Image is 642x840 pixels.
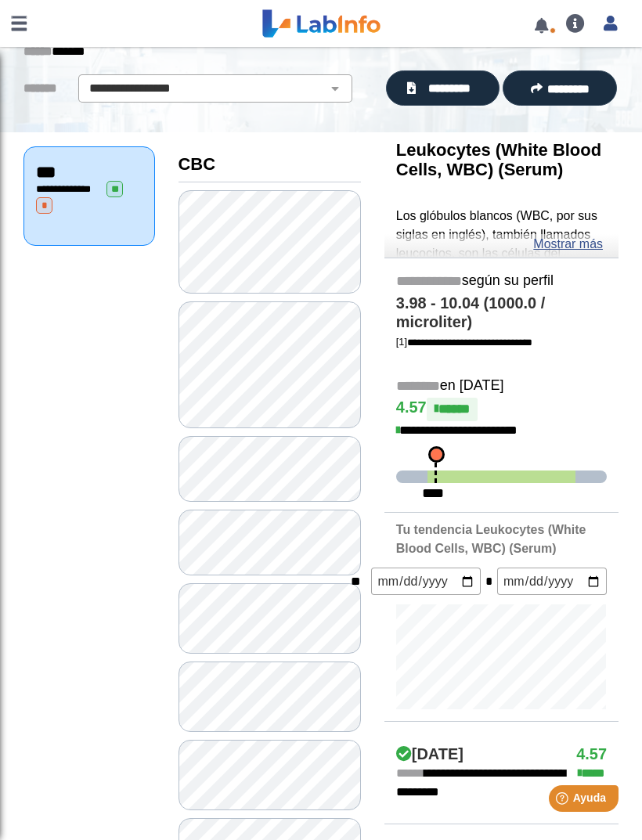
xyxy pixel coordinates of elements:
[503,779,625,823] iframe: Help widget launcher
[396,336,532,348] a: [1]
[533,235,603,254] a: Mostrar más
[396,523,586,555] b: Tu tendencia Leukocytes (White Blood Cells, WBC) (Serum)
[179,154,216,174] b: CBC
[497,568,607,595] input: mm/dd/yyyy
[576,745,607,764] h4: 4.57
[396,398,607,421] h4: 4.57
[396,140,601,179] b: Leukocytes (White Blood Cells, WBC) (Serum)
[396,294,607,332] h4: 3.98 - 10.04 (1000.0 / microliter)
[396,272,607,290] h5: según su perfil
[396,207,607,694] p: Los glóbulos blancos (WBC, por sus siglas en inglés), también llamados leucocitos, son las célula...
[396,377,607,395] h5: en [DATE]
[396,745,463,764] h4: [DATE]
[371,568,481,595] input: mm/dd/yyyy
